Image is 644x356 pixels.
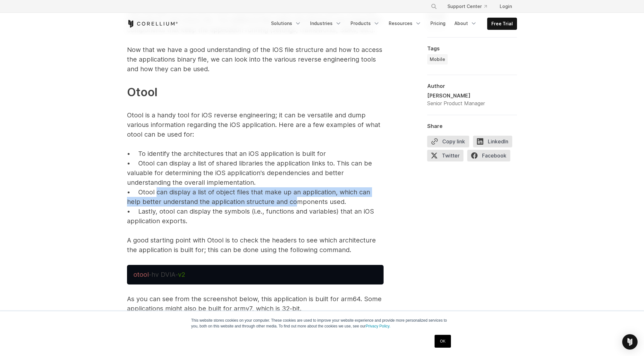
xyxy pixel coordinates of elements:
[267,18,305,29] a: Solutions
[427,45,517,52] div: Tags
[427,123,517,129] div: Share
[430,56,445,63] span: Mobile
[467,150,510,161] span: Facebook
[127,294,384,313] p: As you can see from the screenshot below, this application is built for arm64. Some applications ...
[428,1,440,12] button: Search
[127,85,157,99] span: Otool
[267,18,517,30] div: Navigation Menu
[427,136,469,147] button: Copy link
[467,150,514,164] a: Facebook
[622,334,638,350] div: Open Intercom Messenger
[133,271,149,278] span: otool
[366,324,390,328] a: Privacy Policy.
[495,1,517,12] a: Login
[427,150,463,161] span: Twitter
[306,18,345,29] a: Industries
[127,45,384,255] p: Now that we have a good understanding of the IOS file structure and how to access the application...
[427,150,467,164] a: Twitter
[178,271,185,278] span: v2
[347,18,384,29] a: Products
[149,271,178,278] span: -hv DVIA-
[191,318,453,329] p: This website stores cookies on your computer. These cookies are used to improve your website expe...
[442,1,492,12] a: Support Center
[473,136,516,150] a: LinkedIn
[451,18,481,29] a: About
[435,335,451,348] a: OK
[385,18,425,29] a: Resources
[427,18,449,29] a: Pricing
[423,1,517,12] div: Navigation Menu
[427,99,485,107] div: Senior Product Manager
[427,54,448,64] a: Mobile
[487,18,517,30] a: Free Trial
[127,20,178,28] a: Corellium Home
[427,92,485,99] div: [PERSON_NAME]
[427,83,517,89] div: Author
[473,136,512,147] span: LinkedIn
